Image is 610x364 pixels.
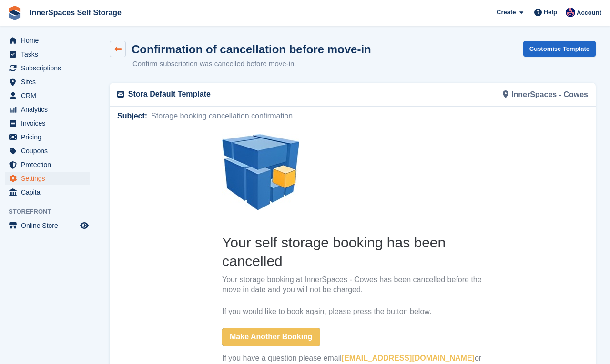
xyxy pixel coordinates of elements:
[5,219,90,232] a: menu
[5,89,90,102] a: menu
[497,8,516,17] span: Create
[21,75,78,89] span: Sites
[5,103,90,116] a: menu
[9,207,95,216] span: Storefront
[133,317,266,325] a: [EMAIL_ADDRESS][DOMAIN_NAME]
[5,172,90,185] a: menu
[112,149,374,169] p: Your storage booking at InnerSpaces - Cowes has been cancelled before the move in date and you wi...
[5,61,90,75] a: menu
[523,41,596,57] a: Customise Template
[132,59,371,69] p: Confirm subscription was cancelled before move-in.
[21,117,78,130] span: Invoices
[21,130,78,144] span: Pricing
[21,219,78,232] span: Online Store
[232,228,365,236] a: [EMAIL_ADDRESS][DOMAIN_NAME]
[5,186,90,199] a: menu
[5,117,90,130] a: menu
[21,103,78,116] span: Analytics
[112,181,374,191] p: If you would like to book again, please press the button below.
[353,83,594,106] div: InnerSpaces - Cowes
[26,5,125,20] a: InnerSpaces Self Storage
[147,110,293,122] span: Storage booking cancellation confirmation
[137,302,183,310] a: 01983209090
[21,48,78,61] span: Tasks
[8,6,22,20] img: stora-icon-8386f47178a22dfd0bd8f6a31ec36ba5ce8667c1dd55bd0f319d3a0aa187defe.svg
[21,186,78,199] span: Capital
[128,89,347,100] p: Stora Default Template
[5,130,90,144] a: menu
[132,43,371,56] h1: Confirmation of cancellation before move-in
[5,48,90,61] a: menu
[5,158,90,171] a: menu
[21,144,78,157] span: Coupons
[21,89,78,102] span: CRM
[5,144,90,157] a: menu
[112,227,374,247] p: If you have a question please email or phone .
[112,316,374,326] p: Email:
[21,158,78,171] span: Protection
[112,107,374,144] h2: Your self storage booking has been cancelled
[112,302,374,312] p: Phone:
[566,8,575,17] img: Dominic Hampson
[112,8,190,84] img: InnerSpaces Self Storage Logo
[5,75,90,89] a: menu
[112,202,211,220] a: Make Another Booking
[5,34,90,47] a: menu
[21,172,78,185] span: Settings
[577,8,601,18] span: Account
[134,238,181,246] a: 01983209090
[21,61,78,75] span: Subscriptions
[544,8,557,17] span: Help
[112,286,374,297] h6: Need help?
[117,110,147,122] span: Subject:
[21,34,78,47] span: Home
[79,220,90,231] a: Preview store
